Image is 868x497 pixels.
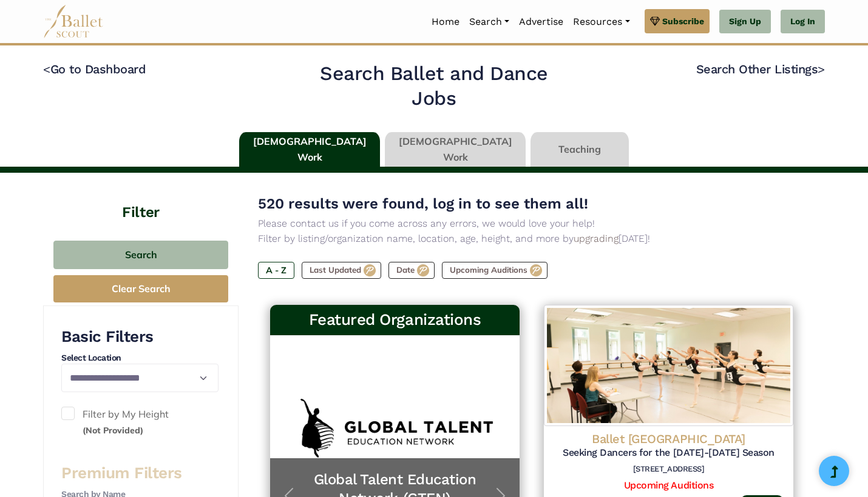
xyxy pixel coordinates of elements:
[624,479,713,491] a: Upcoming Auditions
[442,262,548,279] label: Upcoming Auditions
[544,305,793,426] img: Logo
[53,275,228,302] button: Clear Search
[514,9,568,35] a: Advertise
[237,132,382,167] li: [DEMOGRAPHIC_DATA] Work
[382,132,528,167] li: [DEMOGRAPHIC_DATA] Work
[388,262,435,279] label: Date
[61,463,219,484] h3: Premium Filters
[258,216,805,232] p: Please contact us if you come across any errors, we would love your help!
[781,10,825,34] a: Log In
[645,9,710,33] a: Subscribe
[719,10,771,34] a: Sign Up
[554,464,784,475] h6: [STREET_ADDRESS]
[650,15,660,28] img: gem.svg
[696,62,825,76] a: Search Other Listings>
[61,407,219,438] label: Filter by My Height
[302,262,381,279] label: Last Updated
[258,231,805,247] p: Filter by listing/organization name, location, age, height, and more by [DATE]!
[464,9,514,35] a: Search
[568,9,634,35] a: Resources
[554,431,784,447] h4: Ballet [GEOGRAPHIC_DATA]
[258,262,294,279] label: A - Z
[427,9,464,35] a: Home
[61,352,219,364] h4: Select Location
[297,61,571,112] h2: Search Ballet and Dance Jobs
[258,195,588,212] span: 520 results were found, log in to see them all!
[574,233,619,244] a: upgrading
[83,425,143,436] small: (Not Provided)
[43,173,239,222] h4: Filter
[280,310,510,330] h3: Featured Organizations
[53,241,228,269] button: Search
[528,132,631,167] li: Teaching
[818,61,825,76] code: >
[43,62,146,76] a: <Go to Dashboard
[43,61,50,76] code: <
[61,327,219,347] h3: Basic Filters
[662,15,704,28] span: Subscribe
[554,447,784,459] h5: Seeking Dancers for the [DATE]-[DATE] Season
